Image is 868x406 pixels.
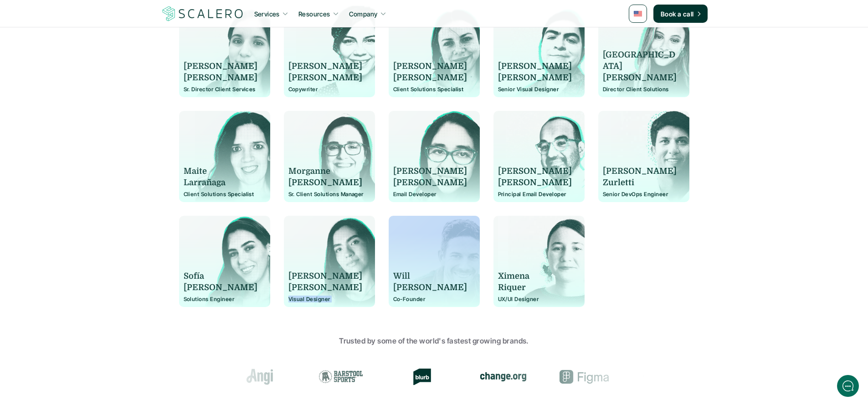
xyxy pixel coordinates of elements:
p: Sofía [184,271,257,282]
p: Senior DevOps Engineer [603,191,685,198]
p: [PERSON_NAME] [603,166,677,177]
p: Director Client Solutions [603,86,685,93]
p: [PERSON_NAME] [393,166,467,177]
p: Maite [184,166,257,177]
p: Client Solutions Specialist [393,86,475,93]
p: [PERSON_NAME] [393,282,467,293]
div: Angi [227,369,290,385]
a: Book a call [653,5,708,23]
p: UX/UI Designer [498,296,580,302]
div: Blurb [390,369,452,385]
h1: Hi! Welcome to Scalero. [14,44,169,59]
h2: Let us know if we can help with lifecycle marketing. [14,61,169,104]
p: Co-Founder [393,296,475,302]
button: New conversation [14,121,168,139]
p: [PERSON_NAME] [184,72,257,83]
p: Sr. Client Solutions Manager [288,191,370,198]
p: [PERSON_NAME] [288,61,362,72]
p: Company [349,9,378,19]
span: We run on Gist [76,319,115,325]
img: Scalero company logo [161,5,245,22]
p: [GEOGRAPHIC_DATA] [603,49,677,72]
p: Copywriter [288,86,370,93]
p: Ximena [498,271,572,282]
p: [PERSON_NAME] [393,177,467,188]
p: [PERSON_NAME] [288,177,362,188]
p: Services [254,9,280,19]
div: Barstool [308,369,371,385]
p: Senior Visual Designer [498,86,580,93]
p: [PERSON_NAME] [393,72,467,83]
p: Principal Email Developer [498,191,580,198]
p: [PERSON_NAME] [184,282,257,293]
p: Morganne [288,166,362,177]
p: [PERSON_NAME] [498,72,572,83]
p: Email Developer [393,191,475,198]
p: Visual Designer [288,296,370,302]
iframe: gist-messenger-bubble-iframe [837,375,859,397]
p: Resources [298,9,330,19]
p: Will [393,271,467,282]
p: Sr. Director Client Services [184,86,266,93]
p: [PERSON_NAME] [498,177,572,188]
span: New conversation [59,126,109,134]
p: [PERSON_NAME] [603,72,677,83]
p: Larrañaga [184,177,257,188]
p: [PERSON_NAME] [288,282,362,293]
p: Book a call [661,9,694,19]
p: Riquer [498,282,572,293]
p: Solutions Engineer [184,296,266,302]
p: [PERSON_NAME] [498,166,572,177]
p: [PERSON_NAME] [288,72,362,83]
div: Figma [552,369,615,385]
p: Zurletti [603,177,677,188]
p: [PERSON_NAME] [184,61,257,72]
p: [PERSON_NAME] [393,61,467,72]
p: Client Solutions Specialist [184,191,266,198]
div: change.org [471,369,534,385]
p: [PERSON_NAME] [288,271,362,282]
img: Groome [642,371,686,382]
p: [PERSON_NAME] [498,61,572,72]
